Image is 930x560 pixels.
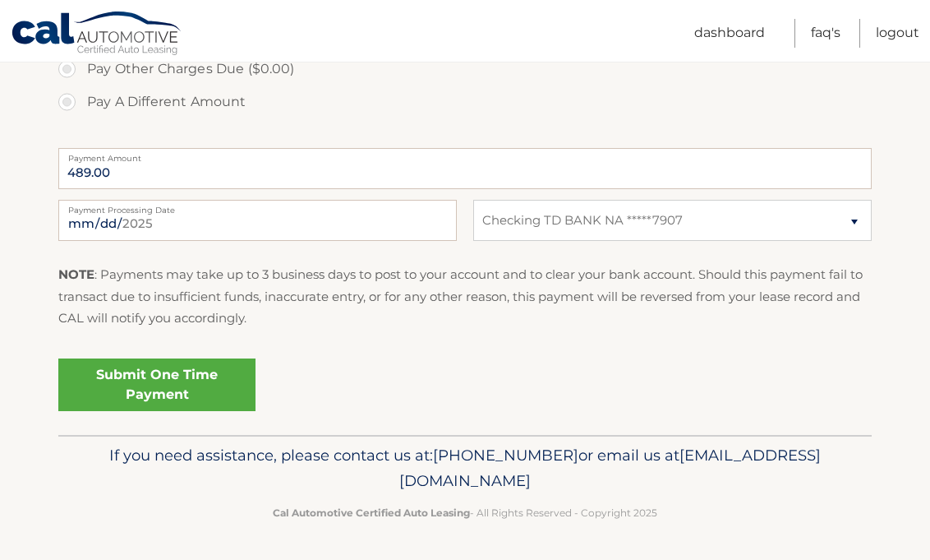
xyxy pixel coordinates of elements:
[876,19,919,48] a: Logout
[58,200,457,241] input: Payment Date
[58,359,256,411] a: Submit One Time Payment
[58,86,872,118] label: Pay A Different Amount
[433,446,578,465] span: [PHONE_NUMBER]
[69,442,861,495] p: If you need assistance, please contact us at: or email us at
[58,266,94,282] strong: NOTE
[69,504,861,521] p: - All Rights Reserved - Copyright 2025
[811,19,840,48] a: FAQ's
[694,19,765,48] a: Dashboard
[58,53,872,86] label: Pay Other Charges Due ($0.00)
[58,148,872,161] label: Payment Amount
[11,11,183,58] a: Cal Automotive
[273,507,470,519] strong: Cal Automotive Certified Auto Leasing
[58,200,457,213] label: Payment Processing Date
[58,264,872,329] p: : Payments may take up to 3 business days to post to your account and to clear your bank account....
[58,148,872,189] input: Payment Amount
